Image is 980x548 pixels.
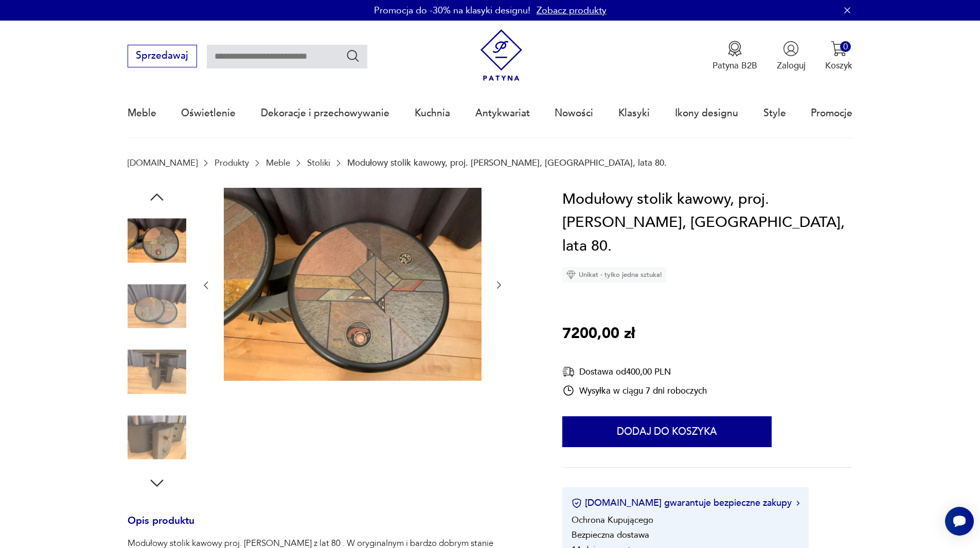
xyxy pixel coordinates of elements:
[307,158,330,168] a: Stoliki
[266,158,290,168] a: Meble
[128,408,186,467] img: Zdjęcie produktu Modułowy stolik kawowy, proj. Paul Kingma, Holandia, lata 80.
[562,322,635,346] p: 7200,00 zł
[475,29,527,81] img: Patyna - sklep z meblami i dekoracjami vintage
[825,41,852,72] button: 0Koszyk
[566,270,576,279] img: Ikona diamentu
[712,60,757,72] p: Patyna B2B
[347,158,667,168] p: Modułowy stolik kawowy, proj. [PERSON_NAME], [GEOGRAPHIC_DATA], lata 80.
[945,507,974,536] iframe: Smartsupp widget button
[128,517,533,538] h3: Opis produktu
[562,384,707,397] div: Wysyłka w ciągu 7 dni roboczych
[712,41,757,72] a: Ikona medaluPatyna B2B
[537,4,607,17] a: Zobacz produkty
[346,48,361,63] button: Szukaj
[572,514,653,526] li: Ochrona Kupującego
[128,343,186,401] img: Zdjęcie produktu Modułowy stolik kawowy, proj. Paul Kingma, Holandia, lata 80.
[181,90,236,137] a: Oświetlenie
[224,188,482,381] img: Zdjęcie produktu Modułowy stolik kawowy, proj. Paul Kingma, Holandia, lata 80.
[712,41,757,72] button: Patyna B2B
[763,90,786,137] a: Style
[128,52,197,61] a: Sprzedawaj
[555,90,593,137] a: Nowości
[831,41,847,57] img: Ikona koszyka
[128,211,186,270] img: Zdjęcie produktu Modułowy stolik kawowy, proj. Paul Kingma, Holandia, lata 80.
[562,365,707,378] div: Dostawa od 400,00 PLN
[128,158,198,168] a: [DOMAIN_NAME]
[675,90,738,137] a: Ikony designu
[618,90,650,137] a: Klasyki
[572,529,649,541] li: Bezpieczna dostawa
[811,90,852,137] a: Promocje
[261,90,389,137] a: Dekoracje i przechowywanie
[128,90,156,137] a: Meble
[415,90,450,137] a: Kuchnia
[215,158,249,168] a: Produkty
[374,4,530,17] p: Promocja do -30% na klasyki designu!
[777,60,806,72] p: Zaloguj
[572,498,582,508] img: Ikona certyfikatu
[825,60,852,72] p: Koszyk
[562,365,575,378] img: Ikona dostawy
[777,41,806,72] button: Zaloguj
[562,416,772,447] button: Dodaj do koszyka
[572,497,799,509] button: [DOMAIN_NAME] gwarantuje bezpieczne zakupy
[562,267,666,282] div: Unikat - tylko jedna sztuka!
[727,41,743,57] img: Ikona medalu
[796,501,799,506] img: Ikona strzałki w prawo
[128,45,197,67] button: Sprzedawaj
[475,90,530,137] a: Antykwariat
[128,277,186,335] img: Zdjęcie produktu Modułowy stolik kawowy, proj. Paul Kingma, Holandia, lata 80.
[562,188,852,258] h1: Modułowy stolik kawowy, proj. [PERSON_NAME], [GEOGRAPHIC_DATA], lata 80.
[840,41,851,52] div: 0
[783,41,799,57] img: Ikonka użytkownika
